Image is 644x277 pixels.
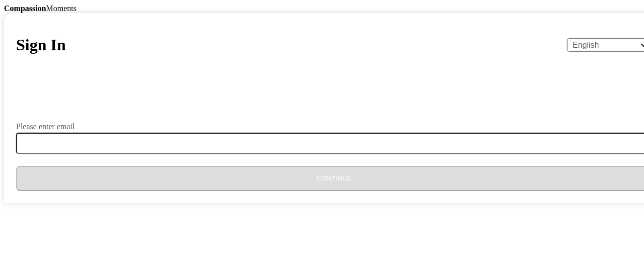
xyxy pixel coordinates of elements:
h1: Sign In [16,36,66,54]
b: Compassion [4,4,46,13]
div: Moments [4,4,640,13]
label: Please enter email [16,123,74,131]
